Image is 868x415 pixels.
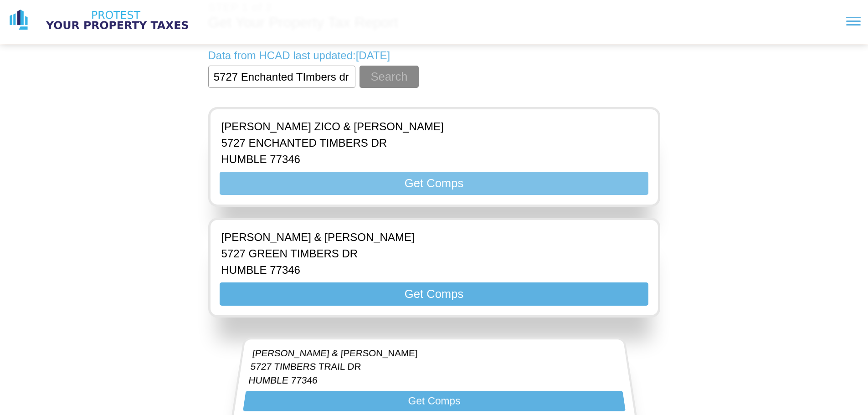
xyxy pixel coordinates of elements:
[7,9,197,31] a: logo logo text
[221,120,444,133] p: [PERSON_NAME] ZICO & [PERSON_NAME]
[252,348,417,359] p: [PERSON_NAME] & [PERSON_NAME]
[247,375,417,386] p: HUMBLE 77346
[37,9,197,31] img: logo text
[221,137,444,149] p: 5727 ENCHANTED TIMBERS DR
[220,282,648,306] button: Get Comps
[220,172,648,195] button: Get Comps
[250,362,417,372] p: 5727 TIMBERS TRAIL DR
[221,247,415,260] p: 5727 GREEN TIMBERS DR
[221,264,415,277] p: HUMBLE 77346
[7,9,30,31] img: logo
[360,66,418,88] button: Search
[208,49,660,62] p: Data from HCAD last updated: [DATE]
[221,231,415,244] p: [PERSON_NAME] & [PERSON_NAME]
[242,391,625,411] button: Get Comps
[221,153,444,166] p: HUMBLE 77346
[208,66,355,88] input: Enter Property Address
